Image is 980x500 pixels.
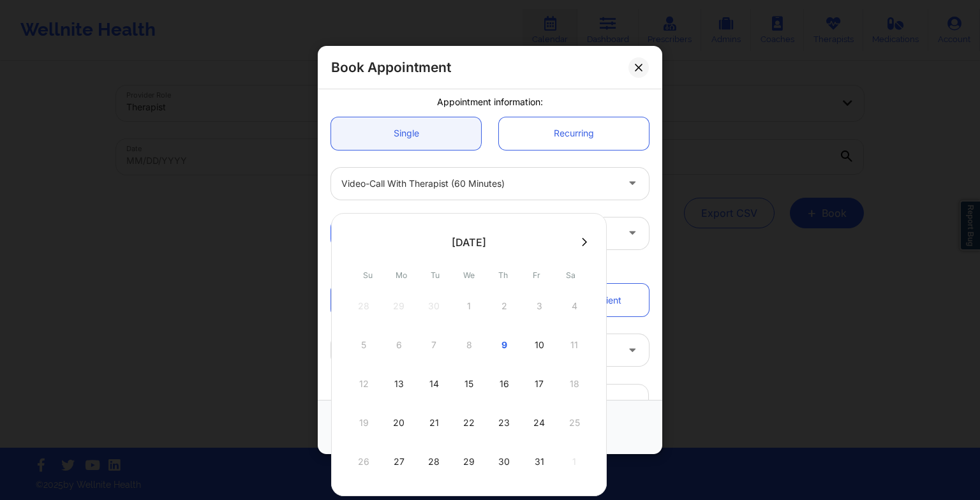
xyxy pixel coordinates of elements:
[453,444,485,480] div: Wed Oct 29 2025
[363,270,373,280] abbr: Sunday
[322,263,658,276] div: Patient information:
[383,366,415,402] div: Mon Oct 13 2025
[418,366,450,402] div: Tue Oct 14 2025
[488,444,520,480] div: Thu Oct 30 2025
[331,117,481,150] a: Single
[488,327,520,363] div: Thu Oct 09 2025
[498,270,508,280] abbr: Thursday
[523,405,555,441] div: Fri Oct 24 2025
[566,270,575,280] abbr: Saturday
[418,405,450,441] div: Tue Oct 21 2025
[341,168,617,200] div: Video-Call with Therapist (60 minutes)
[383,405,415,441] div: Mon Oct 20 2025
[453,405,485,441] div: Wed Oct 22 2025
[533,270,540,280] abbr: Friday
[452,236,486,249] div: [DATE]
[523,444,555,480] div: Fri Oct 31 2025
[488,405,520,441] div: Thu Oct 23 2025
[383,444,415,480] div: Mon Oct 27 2025
[453,366,485,402] div: Wed Oct 15 2025
[523,327,555,363] div: Fri Oct 10 2025
[488,366,520,402] div: Thu Oct 16 2025
[523,366,555,402] div: Fri Oct 17 2025
[431,270,440,280] abbr: Tuesday
[463,270,475,280] abbr: Wednesday
[396,270,407,280] abbr: Monday
[322,96,658,108] div: Appointment information:
[331,59,451,76] h2: Book Appointment
[499,117,649,150] a: Recurring
[418,444,450,480] div: Tue Oct 28 2025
